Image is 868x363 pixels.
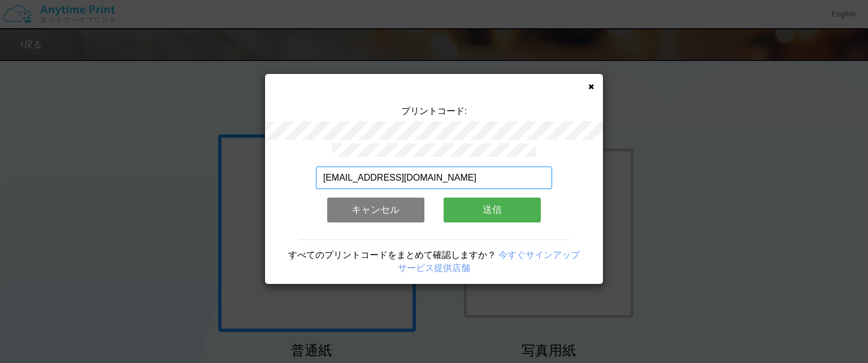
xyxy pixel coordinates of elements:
span: すべてのプリントコードをまとめて確認しますか？ [288,250,496,260]
button: キャンセル [327,198,424,222]
input: メールアドレス [316,167,553,189]
a: 今すぐサインアップ [498,250,580,260]
a: サービス提供店舗 [398,263,470,273]
button: 送信 [444,198,541,222]
span: プリントコード: [401,106,467,116]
